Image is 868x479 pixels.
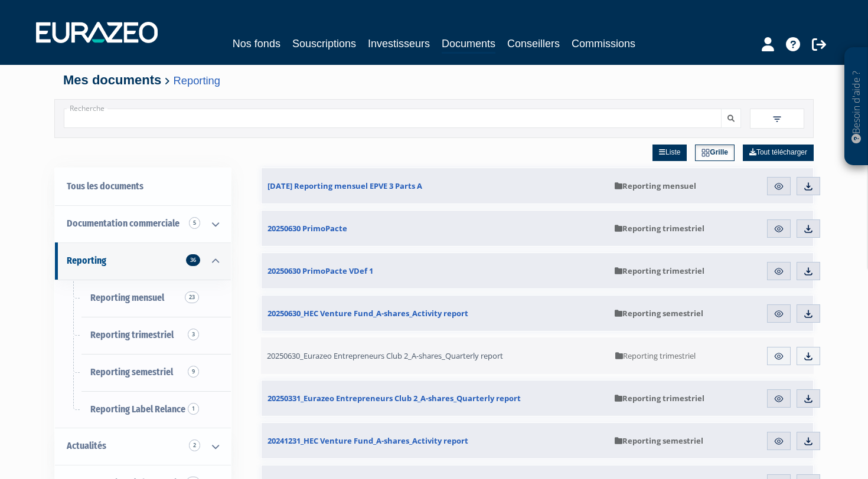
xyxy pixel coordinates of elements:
span: Documentation commerciale [67,218,180,229]
img: eye.svg [774,224,784,234]
span: 20250630_Eurazeo Entrepreneurs Club 2_A-shares_Quarterly report [267,350,503,361]
img: eye.svg [774,181,784,192]
a: 20250630 PrimoPacte [262,211,609,246]
span: Reporting mensuel [90,292,164,303]
span: Reporting mensuel [615,181,696,191]
a: Tout télécharger [743,145,814,161]
a: Reporting trimestriel3 [55,317,231,354]
span: Reporting semestriel [90,366,173,378]
a: Nos fonds [233,35,280,52]
a: Conseillers [507,35,560,52]
span: 20241231_HEC Venture Fund_A-shares_Activity report [267,435,468,446]
img: download.svg [803,309,814,319]
a: Actualités 2 [55,428,231,465]
img: download.svg [803,181,814,192]
span: 23 [185,291,199,303]
a: Grille [695,145,735,161]
img: download.svg [803,224,814,234]
a: Reporting mensuel23 [55,280,231,317]
span: 2 [189,439,200,451]
span: Reporting trimestriel [615,393,704,403]
a: 20250630 PrimoPacte VDef 1 [262,253,609,288]
img: eye.svg [774,393,784,404]
span: Reporting trimestriel [90,329,174,340]
img: download.svg [803,351,814,362]
p: Besoin d'aide ? [850,54,863,160]
a: Reporting [174,74,220,87]
a: Souscriptions [292,35,356,52]
img: 1732889491-logotype_eurazeo_blanc_rvb.png [36,22,158,43]
img: grid.svg [701,149,710,157]
img: eye.svg [774,309,784,319]
a: Reporting semestriel9 [55,354,231,391]
img: eye.svg [774,436,784,447]
a: 20241231_HEC Venture Fund_A-shares_Activity report [262,423,609,458]
img: eye.svg [774,266,784,277]
a: [DATE] Reporting mensuel EPVE 3 Parts A [262,168,609,204]
span: Actualités [67,440,106,451]
a: 20250630_Eurazeo Entrepreneurs Club 2_A-shares_Quarterly report [261,337,609,374]
span: 9 [188,366,199,378]
span: 36 [186,254,200,266]
span: Reporting Label Relance [90,403,185,415]
img: download.svg [803,266,814,277]
a: Liste [652,145,687,161]
span: 5 [189,217,200,229]
a: Tous les documents [55,168,231,205]
a: Documents [442,35,495,54]
a: Investisseurs [368,35,430,52]
input: Recherche [64,109,722,128]
a: Commissions [572,35,635,52]
span: 20250630 PrimoPacte VDef 1 [267,265,373,276]
span: 20250630_HEC Venture Fund_A-shares_Activity report [267,308,468,319]
img: download.svg [803,436,814,447]
a: Reporting 36 [55,242,231,280]
a: 20250331_Eurazeo Entrepreneurs Club 2_A-shares_Quarterly report [262,380,609,416]
span: 1 [188,403,199,415]
a: Documentation commerciale 5 [55,205,231,242]
img: download.svg [803,393,814,404]
span: Reporting trimestriel [615,223,704,234]
span: 20250331_Eurazeo Entrepreneurs Club 2_A-shares_Quarterly report [267,393,521,403]
h4: Mes documents [63,73,805,87]
a: 20250630_HEC Venture Fund_A-shares_Activity report [262,296,609,331]
a: Reporting Label Relance1 [55,391,231,428]
span: Reporting semestriel [615,435,703,446]
img: eye.svg [774,351,784,362]
span: Reporting trimestriel [615,350,696,361]
span: Reporting trimestriel [615,265,704,276]
span: Reporting [67,255,106,266]
span: 20250630 PrimoPacte [267,223,347,234]
span: 3 [188,329,199,340]
img: filter.svg [772,114,782,124]
span: [DATE] Reporting mensuel EPVE 3 Parts A [267,181,422,191]
span: Reporting semestriel [615,308,703,319]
